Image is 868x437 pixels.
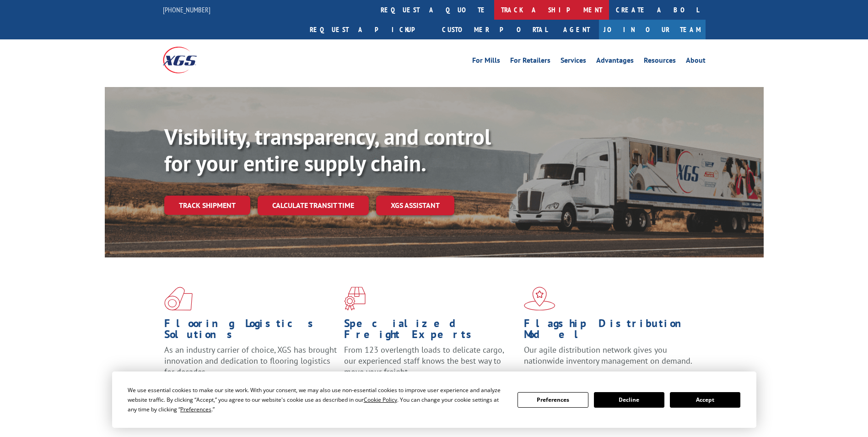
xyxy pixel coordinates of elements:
span: Cookie Policy [364,396,397,404]
h1: Flooring Logistics Solutions [164,318,337,344]
b: Visibility, transparency, and control for your entire supply chain. [164,122,491,177]
img: xgs-icon-flagship-distribution-model-red [524,287,555,311]
a: Track shipment [164,196,250,215]
a: Advantages [596,57,634,67]
a: Resources [644,57,676,67]
a: For Mills [472,57,500,67]
a: Calculate transit time [258,196,369,215]
h1: Specialized Freight Experts [344,318,517,344]
a: About [686,57,706,67]
div: Cookie Consent Prompt [112,371,756,428]
button: Preferences [518,392,588,408]
button: Decline [594,392,664,408]
img: xgs-icon-focused-on-flooring-red [344,287,366,311]
a: Customer Portal [435,20,554,39]
img: xgs-icon-total-supply-chain-intelligence-red [164,287,193,311]
span: As an industry carrier of choice, XGS has brought innovation and dedication to flooring logistics... [164,344,337,377]
a: Join Our Team [599,20,706,39]
div: We use essential cookies to make our site work. With your consent, we may also use non-essential ... [128,385,507,414]
h1: Flagship Distribution Model [524,318,697,344]
a: [PHONE_NUMBER] [163,5,210,14]
span: Our agile distribution network gives you nationwide inventory management on demand. [524,344,692,366]
a: XGS ASSISTANT [376,196,454,215]
p: From 123 overlength loads to delicate cargo, our experienced staff knows the best way to move you... [344,344,517,385]
button: Accept [670,392,740,408]
span: Preferences [180,405,211,413]
a: For Retailers [510,57,550,67]
a: Services [561,57,586,67]
a: Agent [554,20,599,39]
a: Request a pickup [303,20,435,39]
